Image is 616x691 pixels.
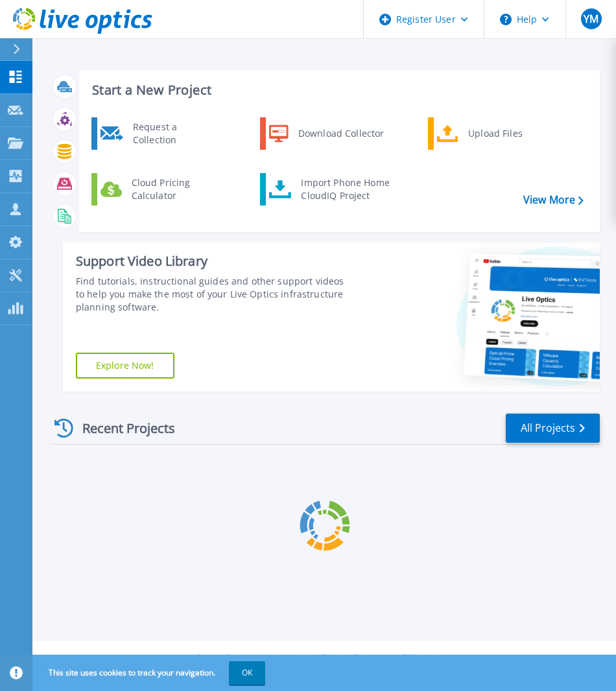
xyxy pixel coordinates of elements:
[462,121,558,146] div: Upload Files
[126,121,221,146] div: Request a Collection
[260,117,393,150] a: Download Collector
[523,194,584,206] a: View More
[76,353,174,379] a: Explore Now!
[298,652,342,663] a: Ads & Email
[76,275,351,314] div: Find tutorials, instructional guides and other support videos to help you make the most of your L...
[198,652,246,663] a: Privacy Policy
[36,661,265,685] span: This site uses cookies to track your navigation.
[258,652,287,663] a: Cookies
[91,117,224,150] a: Request a Collection
[125,176,221,202] div: Cloud Pricing Calculator
[229,661,265,685] button: OK
[292,121,390,146] div: Download Collector
[91,173,224,205] a: Cloud Pricing Calculator
[294,176,396,202] div: Import Phone Home CloudIQ Project
[353,652,390,663] a: Telemetry
[76,253,351,270] div: Support Video Library
[50,412,193,444] div: Recent Projects
[92,83,583,97] h3: Start a New Project
[428,117,561,150] a: Upload Files
[584,14,598,24] span: YM
[433,652,462,663] a: Support
[402,652,421,663] a: EULA
[506,414,600,443] a: All Projects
